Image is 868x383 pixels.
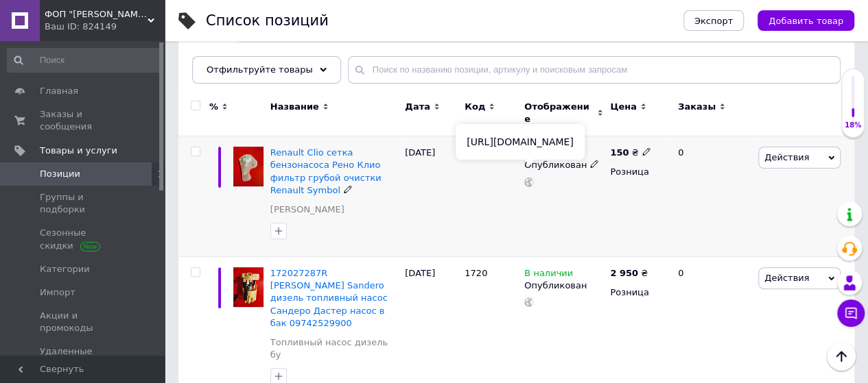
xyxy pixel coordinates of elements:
[209,101,218,113] span: %
[405,101,430,113] span: Дата
[678,101,716,113] span: Заказы
[40,168,80,180] span: Позиции
[270,268,388,328] a: 172027287R [PERSON_NAME] Sandero дизель топливный насос Сандеро Дастер насос в бак 09742529900
[610,267,648,280] div: ₴
[683,10,744,31] button: Экспорт
[40,85,78,97] span: Главная
[694,16,733,26] span: Экспорт
[40,227,127,251] span: Сезонные скидки
[827,342,856,371] button: Наверх
[610,147,650,159] div: ₴
[764,273,809,283] span: Действия
[7,48,162,73] input: Поиск
[40,286,75,299] span: Импорт
[670,136,755,257] div: 0
[270,336,398,361] a: Топливный насос дизель бу
[837,299,865,327] button: Чат с покупателем
[610,268,638,278] b: 2 950
[207,64,313,75] span: Отфильтруйте товары
[769,16,843,26] span: Добавить товар
[465,101,485,113] span: Код
[610,147,629,158] b: 150
[764,152,809,162] span: Действия
[45,21,165,33] div: Ваш ID: 824149
[40,345,127,370] span: Удаленные позиции
[524,101,594,125] span: Отображение
[40,310,127,334] span: Акции и промокоды
[610,101,637,113] span: Цена
[524,268,573,282] span: В наличии
[456,124,585,160] div: [URL][DOMAIN_NAME]
[40,145,117,157] span: Товары и услуги
[270,203,344,216] a: [PERSON_NAME]
[40,263,90,275] span: Категории
[270,147,382,195] a: Renault Clio сетка бензонасоса Рено Клио фильтр грубой очистки Renault Symbol
[45,8,148,21] span: ФОП "Стегачев Н. А."
[40,191,127,216] span: Группы и подборки
[233,147,263,186] img: Renault Clio сетка бензонасоса Рено Клио фильтр грубой очистки Renault Symbol
[192,57,296,69] span: Без характеристик
[233,267,263,307] img: 172027287R Dacia Duster Sandero дизель топливный насос Сандеро Дастер насос в бак 09742529900
[524,280,603,292] div: Опубликован
[842,121,864,130] div: 18%
[465,268,487,278] span: 1720
[348,56,841,84] input: Поиск по названию позиции, артикулу и поисковым запросам
[401,136,461,257] div: [DATE]
[40,108,127,133] span: Заказы и сообщения
[610,286,666,299] div: Розница
[610,166,666,178] div: Розница
[270,101,319,113] span: Название
[206,14,329,28] div: Список позиций
[758,10,854,31] button: Добавить товар
[524,159,603,171] div: Опубликован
